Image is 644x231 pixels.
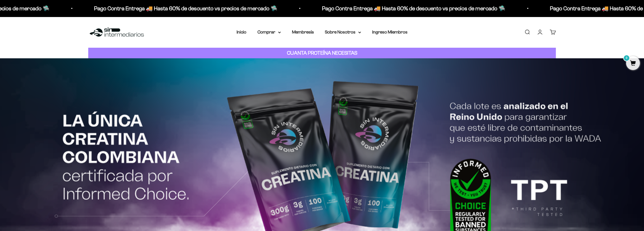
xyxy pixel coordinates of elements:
[319,4,503,13] p: Pago Contra Entrega 🚚 Hasta 60% de descuento vs precios de mercado 🛸
[257,28,281,36] summary: Comprar
[287,50,357,56] strong: CUANTA PROTEÍNA NECESITAS
[325,28,361,36] summary: Sobre Nosotros
[91,4,275,13] p: Pago Contra Entrega 🚚 Hasta 60% de descuento vs precios de mercado 🛸
[372,30,407,34] a: Ingreso Miembros
[626,61,640,67] a: 0
[623,55,630,61] mark: 0
[237,30,246,34] a: Inicio
[292,30,314,34] a: Membresía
